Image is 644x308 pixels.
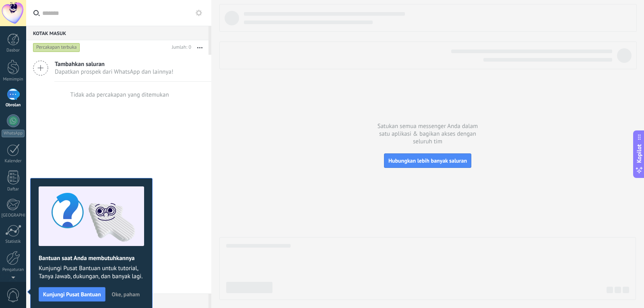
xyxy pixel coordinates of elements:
font: Hubungkan lebih banyak saluran [388,157,467,164]
font: Oke, paham [112,291,140,298]
font: Kotak Masuk [33,31,66,37]
font: Kunjungi Pusat Bantuan untuk tutorial, Tanya Jawab, dukungan, dan banyak lagi. [39,265,143,280]
button: Kunjungi Pusat Bantuan [39,287,105,302]
font: Dasbor [6,48,20,53]
button: Oke, paham [108,288,144,300]
font: Kalender [5,158,22,164]
font: [GEOGRAPHIC_DATA] [2,213,41,218]
font: Jumlah: 0 [172,44,191,50]
font: Tidak ada percakapan yang ditemukan [70,91,169,99]
font: Obrolan [6,102,21,108]
font: Percakapan terbuka [36,44,77,50]
button: Hubungkan lebih banyak saluran [384,153,471,168]
font: Kopilot [635,144,643,163]
font: Dapatkan prospek dari WhatsApp dan lainnya! [55,68,173,76]
font: Tambahkan saluran [55,60,105,68]
font: Bantuan saat Anda membutuhkannya [39,254,135,262]
font: Daftar [7,186,19,192]
font: WhatsApp [4,130,23,136]
font: Statistik [5,239,21,244]
font: Memimpin [3,76,23,82]
font: Kunjungi Pusat Bantuan [43,291,101,298]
